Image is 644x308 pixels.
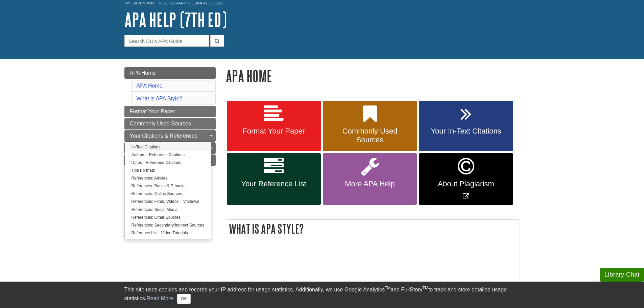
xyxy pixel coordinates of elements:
a: References: Films, Videos, TV Shows [125,198,211,206]
a: Your Citations & References [124,130,216,142]
a: What is APA Style? [137,96,183,101]
a: References: Social Media [125,206,211,214]
span: More APA Help [328,180,412,188]
button: Library Chat [600,268,644,282]
a: Your In-Text Citations [419,101,513,151]
a: Commonly Used Sources [124,118,216,129]
a: DU Library [163,1,186,5]
a: Title Formats [125,167,211,174]
div: This site uses cookies and records your IP address for usage statistics. Additionally, we use Goo... [124,286,520,304]
a: APA Help (7th Ed) [124,9,227,30]
a: Library Guides [191,1,223,5]
a: References: Online Sources [125,190,211,198]
button: Close [177,294,190,304]
a: My Davenport [124,0,156,6]
span: Your In-Text Citations [424,127,508,136]
a: Your Reference List [227,153,321,205]
a: APA Home [124,67,216,79]
h1: APA Home [226,67,520,85]
span: APA Home [130,70,156,76]
a: Format Your Paper [227,101,321,151]
span: Commonly Used Sources [328,127,412,144]
a: Reference List - Video Tutorials [125,229,211,237]
div: Guide Page Menu [124,67,216,211]
a: In-Text Citations [125,143,211,151]
sup: TM [385,286,390,290]
a: Link opens in new window [419,153,513,205]
span: Format Your Paper [130,109,175,114]
input: Search DU's APA Guide [124,35,209,47]
a: Dates - Reference Citations [125,159,211,167]
a: Authors - Reference Citations [125,151,211,159]
sup: TM [423,286,428,290]
a: References: Articles [125,174,211,182]
span: Your Citations & References [130,133,197,139]
span: About Plagiarism [424,180,508,188]
a: Format Your Paper [124,106,216,117]
a: References: Secondary/Indirect Sources [125,221,211,229]
span: Your Reference List [232,180,316,188]
a: More APA Help [323,153,417,205]
a: Read More [146,295,173,301]
span: Format Your Paper [232,127,316,136]
h2: What is APA Style? [226,220,520,238]
span: Commonly Used Sources [130,121,191,126]
a: References: Other Sources [125,214,211,221]
a: APA Home [137,83,163,89]
a: References: Books & E-books [125,182,211,190]
a: Commonly Used Sources [323,101,417,151]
